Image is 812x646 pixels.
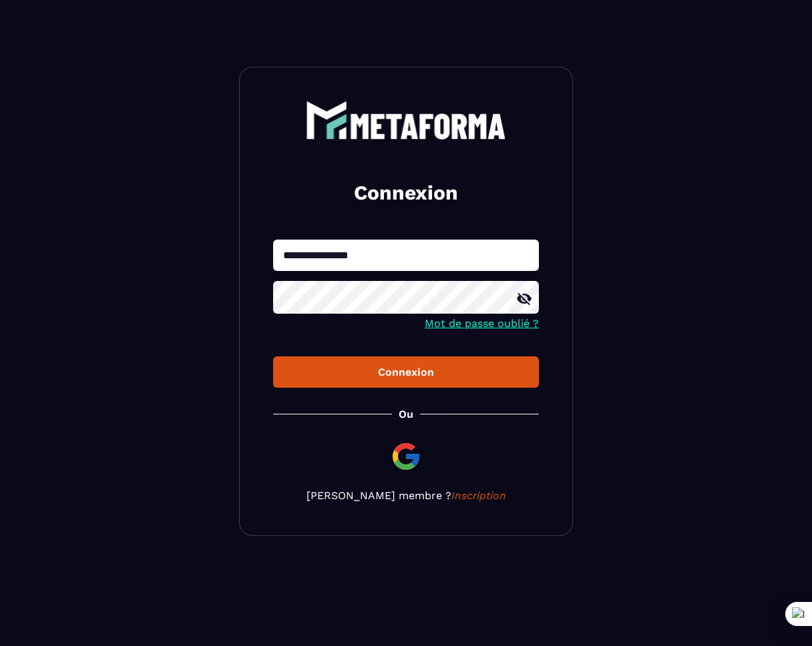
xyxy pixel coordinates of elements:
[289,180,523,206] h2: Connexion
[273,489,539,502] p: [PERSON_NAME] membre ?
[390,440,422,472] img: google
[425,317,539,330] a: Mot de passe oublié ?
[451,489,506,502] a: Inscription
[273,356,539,388] button: Connexion
[399,408,413,420] p: Ou
[284,366,528,378] div: Connexion
[273,101,539,139] a: logo
[306,101,506,139] img: logo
